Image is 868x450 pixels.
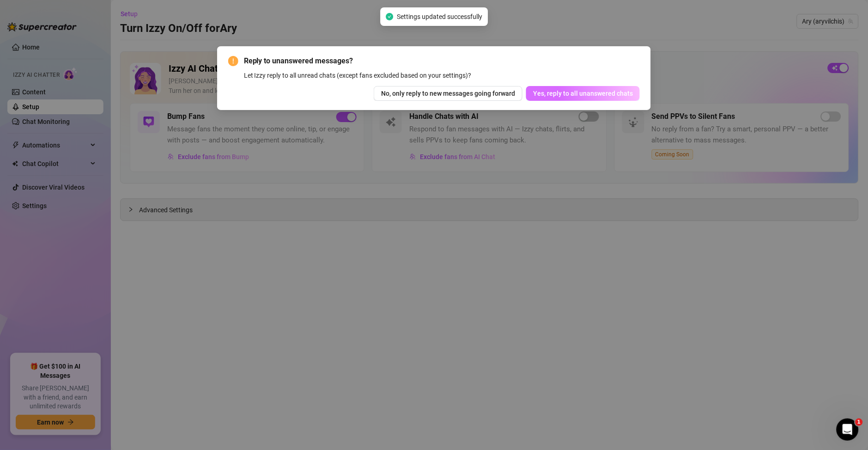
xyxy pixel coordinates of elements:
span: No, only reply to new messages going forward [381,90,515,97]
span: Settings updated successfully [397,12,482,22]
span: Reply to unanswered messages? [244,55,640,67]
span: 1 [856,419,863,426]
span: exclamation-circle [228,56,238,66]
button: No, only reply to new messages going forward [374,86,522,101]
iframe: Intercom live chat [837,419,859,441]
button: Yes, reply to all unanswered chats [526,86,640,101]
span: Yes, reply to all unanswered chats [533,90,633,97]
span: check-circle [386,13,393,20]
div: Let Izzy reply to all unread chats (except fans excluded based on your settings)? [244,70,640,80]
